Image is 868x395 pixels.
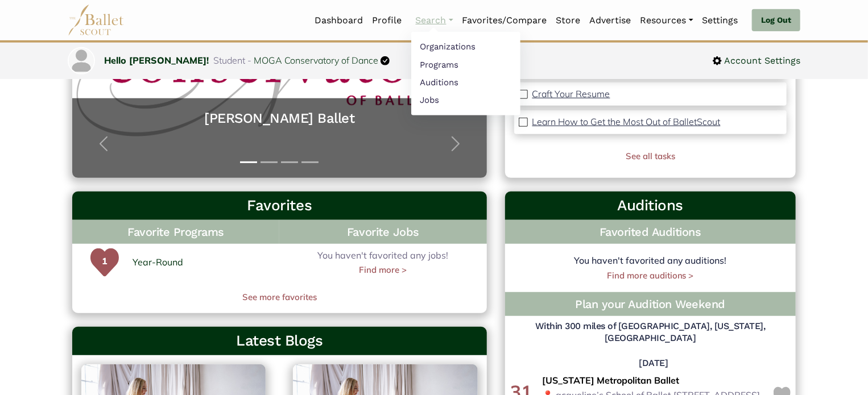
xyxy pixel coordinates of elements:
a: Jobs [411,91,520,109]
a: Search [411,9,458,32]
h4: Plan your Audition Weekend [514,297,787,311]
a: MOGA Conservatory of Dance [254,55,378,66]
a: Resources [636,9,698,32]
p: 1 [90,254,119,282]
p: Learn How to Get the Most Out of BalletScout [532,116,721,127]
span: Account Settings [722,53,800,68]
a: Organizations [411,38,520,56]
a: Find more > [359,263,407,277]
a: Craft Your Resume [532,87,610,102]
h5: Within 300 miles of [GEOGRAPHIC_DATA], [US_STATE], [GEOGRAPHIC_DATA] [505,321,796,344]
a: Profile [368,9,407,32]
div: You haven't favorited any jobs! [279,248,486,277]
a: Year-Round [133,255,183,270]
h5: [DATE] [543,357,764,369]
a: [PERSON_NAME] Ballet [84,110,476,127]
h4: Favorite Jobs [279,220,486,244]
button: Slide 3 [281,156,298,169]
button: Slide 2 [261,156,278,169]
a: Favorites/Compare [458,9,552,32]
a: Settings [698,9,743,32]
button: Slide 4 [301,156,319,169]
a: Dashboard [311,9,368,32]
h4: Favorite Programs [72,220,279,244]
a: Hello [PERSON_NAME]! [104,55,209,66]
img: heart-green.svg [90,248,119,277]
h3: Latest Blogs [81,331,478,351]
a: Log Out [752,9,800,32]
span: Student [213,55,245,66]
a: Programs [411,56,520,73]
h3: Favorites [81,196,478,215]
a: Auditions [411,73,520,91]
p: You haven't favorited any auditions! [505,253,796,268]
ul: Resources [411,32,520,115]
span: - [247,55,251,66]
p: Craft Your Resume [532,88,610,99]
a: See more favorites [72,290,487,304]
a: Store [552,9,585,32]
a: Advertise [585,9,636,32]
img: profile picture [69,48,94,73]
a: Account Settings [713,53,800,68]
a: See all tasks [626,151,675,161]
span: [US_STATE] Metropolitan Ballet [543,373,680,388]
a: Find more auditions > [607,270,694,281]
button: Slide 1 [240,156,257,169]
h3: Auditions [514,196,787,215]
a: Learn How to Get the Most Out of BalletScout [532,115,721,130]
h4: Favorited Auditions [514,224,787,239]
